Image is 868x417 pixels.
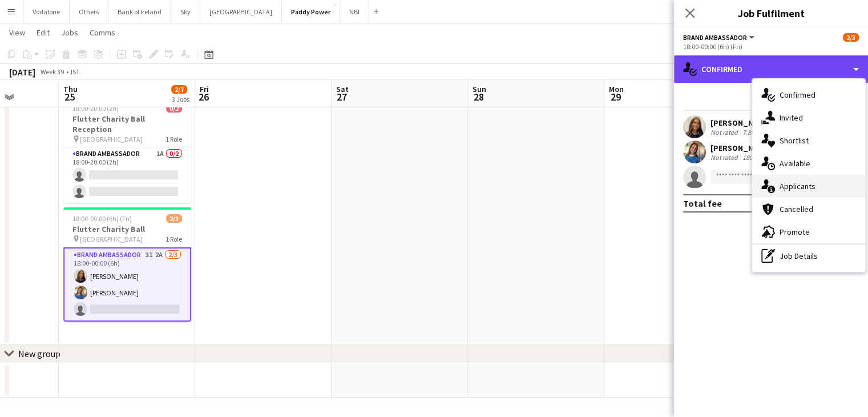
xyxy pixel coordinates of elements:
span: Mon [609,84,624,94]
span: 26 [198,90,209,103]
div: [PERSON_NAME] [710,143,771,153]
span: 1 Role [165,135,182,143]
div: Shortlist [752,129,865,152]
span: 25 [62,90,78,103]
span: [GEOGRAPHIC_DATA] [80,135,143,143]
div: [DATE] [9,66,35,78]
div: 18:00-00:00 (6h) (Fri) [683,42,859,51]
button: Others [70,1,108,23]
div: New group [18,348,60,359]
div: IST [71,67,80,76]
span: 27 [334,90,349,103]
span: [GEOGRAPHIC_DATA] [80,235,143,243]
span: 29 [607,90,624,103]
h3: Flutter Charity Ball Reception [63,114,191,134]
button: NBI [340,1,369,23]
div: Not rated [710,128,740,137]
span: Sun [473,84,486,94]
span: Brand Ambassador [683,33,747,42]
div: 7.8km [740,128,762,137]
span: Fri [200,84,209,94]
a: Comms [85,25,120,40]
span: 0/2 [166,104,182,113]
div: [PERSON_NAME] [710,118,771,128]
app-card-role: Brand Ambassador1A0/218:00-20:00 (2h) [63,147,191,203]
h3: Flutter Charity Ball [63,224,191,234]
span: 2/3 [843,33,859,42]
span: Edit [37,27,50,38]
span: 2/7 [171,85,187,94]
div: Cancelled [752,198,865,220]
a: View [5,25,30,40]
app-card-role: Brand Ambassador3I2A2/318:00-00:00 (6h)[PERSON_NAME][PERSON_NAME] [63,247,191,322]
span: 18:00-00:00 (6h) (Fri) [72,214,132,223]
div: Job Details [752,244,865,267]
app-job-card: 18:00-00:00 (6h) (Fri)2/3Flutter Charity Ball [GEOGRAPHIC_DATA]1 RoleBrand Ambassador3I2A2/318:00... [63,207,191,322]
div: Invited [752,106,865,129]
button: [GEOGRAPHIC_DATA] [200,1,282,23]
div: 180.9km [740,153,769,162]
div: 3 Jobs [172,95,189,103]
div: Confirmed [752,83,865,106]
div: Confirmed [674,55,868,83]
span: Jobs [61,27,78,38]
button: Sky [171,1,200,23]
span: 1 Role [165,235,182,243]
span: Comms [90,27,115,38]
span: 2/3 [166,214,182,223]
h3: Job Fulfilment [674,6,868,21]
button: Bank of Ireland [108,1,171,23]
button: Vodafone [23,1,70,23]
a: Edit [32,25,54,40]
app-job-card: 18:00-20:00 (2h)0/2Flutter Charity Ball Reception [GEOGRAPHIC_DATA]1 RoleBrand Ambassador1A0/218:... [63,97,191,203]
span: Week 39 [38,67,66,76]
span: 28 [471,90,486,103]
button: Brand Ambassador [683,33,756,42]
a: Jobs [56,25,83,40]
span: 18:00-20:00 (2h) [72,104,119,113]
div: Total fee [683,198,722,209]
span: Sat [336,84,349,94]
div: Promote [752,220,865,243]
div: Available [752,152,865,175]
span: Thu [63,84,78,94]
button: Paddy Power [282,1,340,23]
div: Applicants [752,175,865,198]
div: Not rated [710,153,740,162]
span: View [9,27,25,38]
